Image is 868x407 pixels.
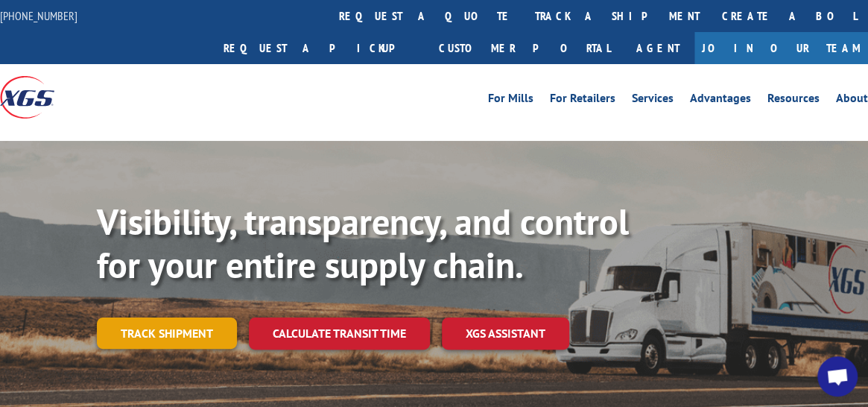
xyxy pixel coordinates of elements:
[212,32,428,64] a: Request a pickup
[550,92,615,109] a: For Retailers
[694,32,868,64] a: Join Our Team
[97,198,629,288] b: Visibility, transparency, and control for your entire supply chain.
[488,92,533,109] a: For Mills
[836,92,868,109] a: About
[621,32,694,64] a: Agent
[97,318,237,349] a: Track shipment
[632,92,674,109] a: Services
[442,318,569,350] a: XGS ASSISTANT
[817,356,858,397] a: Open chat
[249,318,430,350] a: Calculate transit time
[690,92,751,109] a: Advantages
[428,32,621,64] a: Customer Portal
[767,92,820,109] a: Resources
